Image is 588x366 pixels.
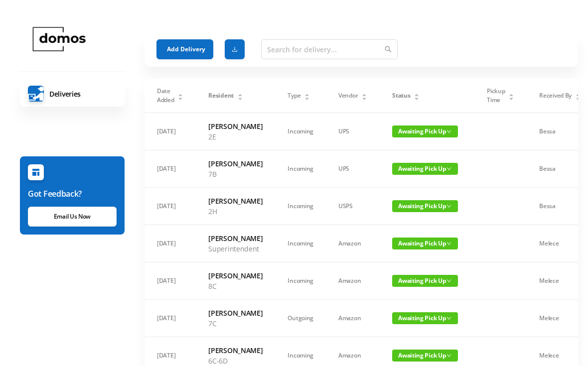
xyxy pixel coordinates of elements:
[145,188,196,225] td: [DATE]
[275,188,326,225] td: Incoming
[156,39,213,59] button: Add Delivery
[28,188,117,200] h6: Got Feedback?
[575,92,581,95] i: icon: caret-up
[208,345,263,356] h6: [PERSON_NAME]
[575,92,581,98] div: Sort
[145,225,196,262] td: [DATE]
[208,158,263,169] h6: [PERSON_NAME]
[208,206,263,217] p: 2H
[145,300,196,337] td: [DATE]
[288,91,300,100] span: Type
[392,125,458,137] span: Awaiting Pick Up
[392,350,458,362] span: Awaiting Pick Up
[178,96,183,99] i: icon: caret-down
[177,92,183,98] div: Sort
[362,92,367,95] i: icon: caret-up
[208,169,263,179] p: 7B
[208,270,263,281] h6: [PERSON_NAME]
[446,129,451,134] i: icon: down
[446,166,451,171] i: icon: down
[487,87,505,105] span: Pickup Time
[446,316,451,321] i: icon: down
[208,281,263,291] p: 8C
[208,233,263,244] h6: [PERSON_NAME]
[304,92,310,95] i: icon: caret-up
[275,225,326,262] td: Incoming
[539,91,572,100] span: Received By
[392,275,458,287] span: Awaiting Pick Up
[446,353,451,358] i: icon: down
[275,300,326,337] td: Outgoing
[275,262,326,300] td: Incoming
[446,204,451,209] i: icon: down
[326,262,380,300] td: Amazon
[157,87,174,105] span: Date Added
[20,81,125,107] a: Deliveries
[392,200,458,212] span: Awaiting Pick Up
[575,96,581,99] i: icon: caret-down
[392,312,458,324] span: Awaiting Pick Up
[338,91,358,100] span: Vendor
[208,131,263,142] p: 2E
[261,39,398,59] input: Search for delivery...
[208,244,263,254] p: Superintendent
[326,225,380,262] td: Amazon
[208,308,263,318] h6: [PERSON_NAME]
[237,92,243,98] div: Sort
[414,92,420,95] i: icon: caret-up
[145,113,196,150] td: [DATE]
[225,39,245,59] button: icon: download
[414,92,420,98] div: Sort
[509,96,514,99] i: icon: caret-down
[304,96,310,99] i: icon: caret-down
[28,207,117,227] a: Email Us Now
[392,91,410,100] span: Status
[508,92,514,98] div: Sort
[237,96,243,99] i: icon: caret-down
[145,262,196,300] td: [DATE]
[178,92,183,95] i: icon: caret-up
[362,96,367,99] i: icon: caret-down
[446,278,451,283] i: icon: down
[208,356,263,366] p: 6C-6D
[326,300,380,337] td: Amazon
[208,121,263,131] h6: [PERSON_NAME]
[326,113,380,150] td: UPS
[145,150,196,188] td: [DATE]
[237,92,243,95] i: icon: caret-up
[208,91,234,100] span: Resident
[326,150,380,188] td: UPS
[509,92,514,95] i: icon: caret-up
[385,46,392,53] i: icon: search
[414,96,420,99] i: icon: caret-down
[392,238,458,249] span: Awaiting Pick Up
[275,113,326,150] td: Incoming
[208,196,263,206] h6: [PERSON_NAME]
[446,241,451,246] i: icon: down
[361,92,367,98] div: Sort
[275,150,326,188] td: Incoming
[326,188,380,225] td: USPS
[208,318,263,329] p: 7C
[304,92,310,98] div: Sort
[392,163,458,175] span: Awaiting Pick Up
